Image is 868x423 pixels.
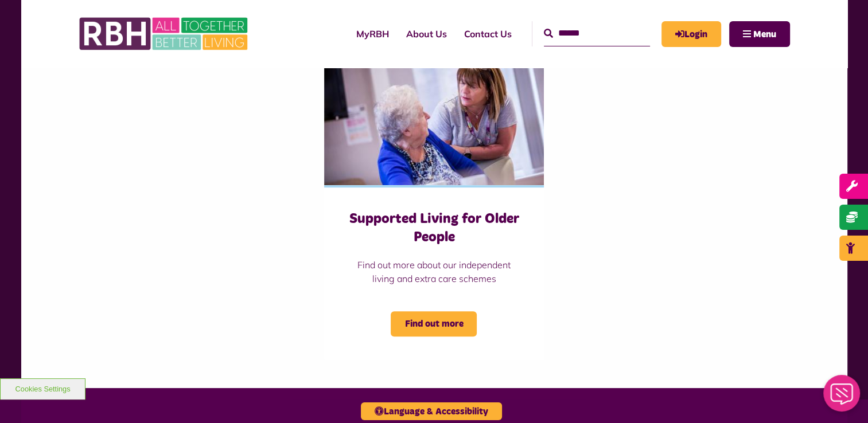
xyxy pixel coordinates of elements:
[324,48,544,186] img: Independant Living
[661,21,721,47] a: MyRBH
[79,11,251,56] img: RBH
[398,18,456,49] a: About Us
[753,30,776,39] span: Menu
[456,18,520,49] a: Contact Us
[347,210,521,246] h3: Supported Living for Older People
[391,311,477,336] span: Find out more
[544,21,650,46] input: Search
[361,402,502,420] button: Language & Accessibility
[348,18,398,49] a: MyRBH
[729,21,790,47] button: Navigation
[816,371,868,423] iframe: Netcall Web Assistant for live chat
[324,48,544,359] a: Supported Living for Older People Find out more about our independent living and extra care schem...
[347,258,521,285] p: Find out more about our independent living and extra care schemes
